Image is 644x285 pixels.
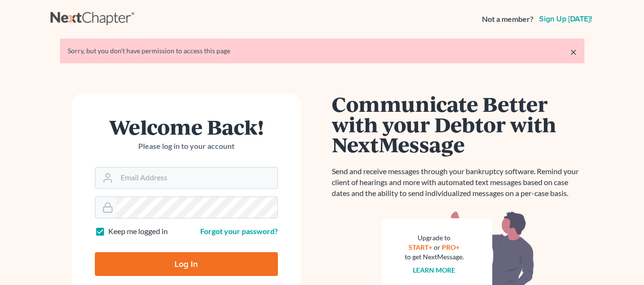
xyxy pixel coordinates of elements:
a: PRO+ [442,243,460,251]
div: to get NextMessage. [405,252,464,262]
strong: Not a member? [482,14,533,25]
div: Upgrade to [405,233,464,243]
input: Log In [95,252,278,276]
a: Forgot your password? [200,226,278,236]
p: Send and receive messages through your bankruptcy software. Remind your client of hearings and mo... [332,166,584,199]
span: or [434,243,440,251]
a: START+ [409,243,432,251]
div: Sorry, but you don't have permission to access this page [68,46,577,56]
a: Sign up [DATE]! [537,15,594,23]
h1: Welcome Back! [95,117,278,137]
p: Please log in to your account [95,141,278,152]
a: × [570,46,577,58]
label: Keep me logged in [108,226,168,237]
h1: Communicate Better with your Debtor with NextMessage [332,94,584,155]
a: Learn more [413,266,455,274]
input: Email Address [117,167,277,188]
